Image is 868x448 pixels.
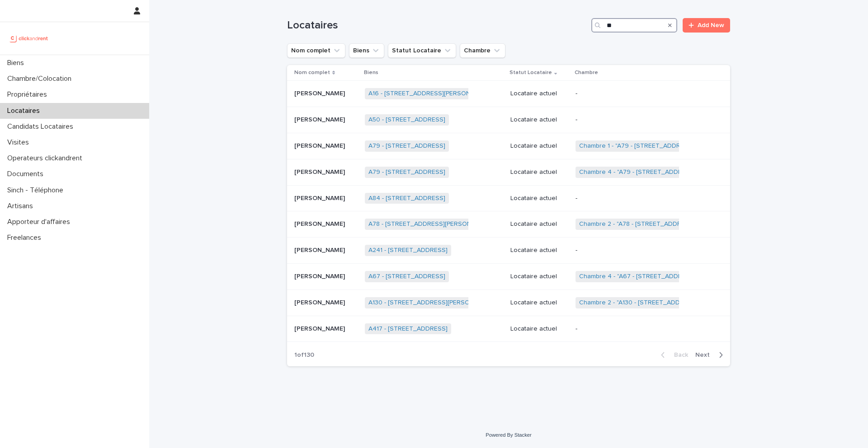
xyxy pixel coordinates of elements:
[510,299,568,307] p: Locataire actuel
[510,116,568,124] p: Locataire actuel
[287,19,588,32] h1: Locataires
[4,218,77,226] p: Apporteur d'affaires
[368,142,445,150] a: A79 - [STREET_ADDRESS]
[349,43,384,58] button: Biens
[579,273,698,280] a: Chambre 4 - "A67 - [STREET_ADDRESS]"
[576,116,689,124] p: -
[510,90,568,98] p: Locataire actuel
[294,193,347,202] p: [PERSON_NAME]
[368,247,448,254] a: A241 - [STREET_ADDRESS]
[4,202,40,210] p: Artisans
[294,140,347,150] p: [PERSON_NAME]
[294,245,347,254] p: [PERSON_NAME]
[287,107,730,133] tr: [PERSON_NAME][PERSON_NAME] A50 - [STREET_ADDRESS] Locataire actuel-
[368,325,448,333] a: A417 - [STREET_ADDRESS]
[695,352,715,358] span: Next
[368,90,493,98] a: A16 - [STREET_ADDRESS][PERSON_NAME]
[4,186,71,195] p: Sinch - Téléphone
[683,18,730,33] a: Add New
[294,271,347,280] p: [PERSON_NAME]
[294,219,347,228] p: [PERSON_NAME]
[294,167,347,176] p: [PERSON_NAME]
[287,316,730,342] tr: [PERSON_NAME][PERSON_NAME] A417 - [STREET_ADDRESS] Locataire actuel-
[287,133,730,159] tr: [PERSON_NAME][PERSON_NAME] A79 - [STREET_ADDRESS] Locataire actuelChambre 1 - "A79 - [STREET_ADDR...
[368,116,445,124] a: A50 - [STREET_ADDRESS]
[4,90,54,99] p: Propriétaires
[287,43,345,58] button: Nom complet
[294,297,347,307] p: [PERSON_NAME]
[368,299,497,307] a: A130 - [STREET_ADDRESS][PERSON_NAME]
[486,432,531,438] a: Powered By Stacker
[294,114,347,124] p: [PERSON_NAME]
[510,273,568,280] p: Locataire actuel
[287,81,730,107] tr: [PERSON_NAME][PERSON_NAME] A16 - [STREET_ADDRESS][PERSON_NAME] Locataire actuel-
[4,233,48,242] p: Freelances
[287,211,730,238] tr: [PERSON_NAME][PERSON_NAME] A78 - [STREET_ADDRESS][PERSON_NAME] Locataire actuelChambre 2 - "A78 -...
[4,154,90,163] p: Operateurs clickandrent
[579,220,746,228] a: Chambre 2 - "A78 - [STREET_ADDRESS][PERSON_NAME]"
[4,138,36,147] p: Visites
[576,195,689,202] p: -
[368,168,445,176] a: A79 - [STREET_ADDRESS]
[364,68,378,78] p: Biens
[287,185,730,211] tr: [PERSON_NAME][PERSON_NAME] A84 - [STREET_ADDRESS] Locataire actuel-
[368,195,445,202] a: A84 - [STREET_ADDRESS]
[510,325,568,333] p: Locataire actuel
[287,263,730,289] tr: [PERSON_NAME][PERSON_NAME] A67 - [STREET_ADDRESS] Locataire actuelChambre 4 - "A67 - [STREET_ADDR...
[287,238,730,264] tr: [PERSON_NAME][PERSON_NAME] A241 - [STREET_ADDRESS] Locataire actuel-
[698,22,724,28] span: Add New
[294,323,347,333] p: [PERSON_NAME]
[4,107,47,115] p: Locataires
[4,59,31,67] p: Biens
[4,122,80,131] p: Candidats Locataires
[591,18,677,33] input: Search
[692,351,730,359] button: Next
[294,68,330,78] p: Nom complet
[510,247,568,254] p: Locataire actuel
[294,88,347,98] p: [PERSON_NAME]
[460,43,505,58] button: Chambre
[388,43,456,58] button: Statut Locataire
[510,142,568,150] p: Locataire actuel
[287,289,730,316] tr: [PERSON_NAME][PERSON_NAME] A130 - [STREET_ADDRESS][PERSON_NAME] Locataire actuelChambre 2 - "A130...
[368,273,445,280] a: A67 - [STREET_ADDRESS]
[579,168,698,176] a: Chambre 4 - "A79 - [STREET_ADDRESS]"
[669,352,688,358] span: Back
[4,170,51,178] p: Documents
[510,220,568,228] p: Locataire actuel
[510,195,568,202] p: Locataire actuel
[287,344,321,366] p: 1 of 130
[510,168,568,176] p: Locataire actuel
[287,159,730,185] tr: [PERSON_NAME][PERSON_NAME] A79 - [STREET_ADDRESS] Locataire actuelChambre 4 - "A79 - [STREET_ADDR...
[576,325,689,333] p: -
[576,90,689,98] p: -
[654,351,692,359] button: Back
[579,299,749,307] a: Chambre 2 - "A130 - [STREET_ADDRESS][PERSON_NAME]"
[579,142,696,150] a: Chambre 1 - "A79 - [STREET_ADDRESS]"
[575,68,598,78] p: Chambre
[576,247,689,254] p: -
[368,220,494,228] a: A78 - [STREET_ADDRESS][PERSON_NAME]
[509,68,552,78] p: Statut Locataire
[4,75,79,83] p: Chambre/Colocation
[7,29,51,47] img: UCB0brd3T0yccxBKYDjQ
